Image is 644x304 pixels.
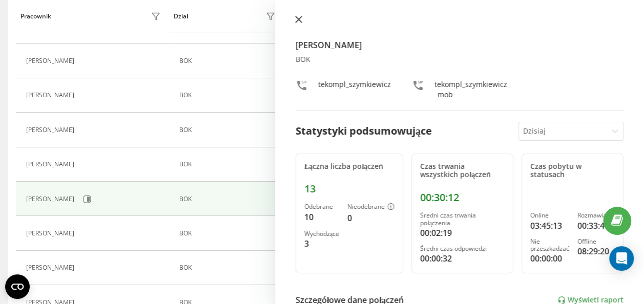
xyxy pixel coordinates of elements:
[304,237,339,250] div: 3
[20,13,51,20] div: Pracownik
[420,162,505,180] div: Czas trwania wszystkich połączeń
[530,220,569,232] div: 03:45:13
[304,183,394,195] div: 13
[179,126,278,134] div: BOK
[420,252,505,265] div: 00:00:32
[179,92,278,99] div: BOK
[530,252,569,265] div: 00:00:00
[318,79,391,100] div: tekompl_szymkiewicz
[179,196,278,203] div: BOK
[577,238,615,245] div: Offline
[420,245,505,252] div: Średni czas odpowiedzi
[26,92,77,99] div: [PERSON_NAME]
[434,79,508,100] div: tekompl_szymkiewicz_mob
[530,212,569,219] div: Online
[304,162,394,171] div: Łączna liczba połączeń
[609,246,634,271] div: Open Intercom Messenger
[420,227,505,239] div: 00:02:19
[420,191,505,204] div: 00:30:12
[296,39,624,51] h4: [PERSON_NAME]
[530,238,569,253] div: Nie przeszkadzać
[296,123,432,139] div: Statystyki podsumowujące
[296,55,624,64] div: BOK
[26,230,77,237] div: [PERSON_NAME]
[577,220,615,232] div: 00:33:40
[304,203,339,210] div: Odebrane
[174,13,188,20] div: Dział
[179,57,278,64] div: BOK
[26,196,77,203] div: [PERSON_NAME]
[26,57,77,64] div: [PERSON_NAME]
[347,203,394,211] div: Nieodebrane
[26,126,77,134] div: [PERSON_NAME]
[179,264,278,271] div: BOK
[179,230,278,237] div: BOK
[577,245,615,257] div: 08:29:20
[179,161,278,168] div: BOK
[304,230,339,237] div: Wychodzące
[347,212,394,224] div: 0
[26,264,77,271] div: [PERSON_NAME]
[304,211,339,223] div: 10
[26,161,77,168] div: [PERSON_NAME]
[530,162,615,180] div: Czas pobytu w statusach
[420,212,505,227] div: Średni czas trwania połączenia
[577,212,615,219] div: Rozmawia
[5,274,30,299] button: Open CMP widget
